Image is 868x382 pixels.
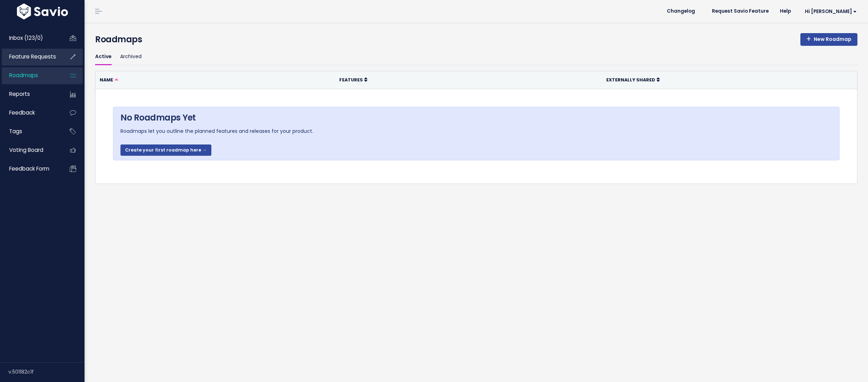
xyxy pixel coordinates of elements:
[120,49,142,65] a: Archived
[2,67,58,84] a: Roadmaps
[606,77,655,83] span: Externally Shared
[796,6,862,17] a: Hi [PERSON_NAME]
[95,49,112,65] a: Active
[2,86,58,102] a: Reports
[339,77,363,83] span: Features
[2,105,58,121] a: Feedback
[9,165,49,172] span: Feedback form
[9,146,43,154] span: Voting Board
[113,107,839,161] div: Roadmaps let you outline the planned features and releases for your product.
[9,90,30,98] span: Reports
[2,49,58,65] a: Feature Requests
[9,34,43,42] span: Inbox (123/0)
[2,123,58,140] a: Tags
[2,30,58,46] a: Inbox (123/0)
[8,363,85,381] div: v.501182c1f
[339,76,367,83] a: Features
[95,33,857,46] h4: Roadmaps
[800,33,857,46] a: New Roadmap
[120,111,832,124] h4: No Roadmaps Yet
[774,6,796,17] a: Help
[100,77,113,83] span: Name
[100,76,118,83] a: Name
[2,161,58,177] a: Feedback form
[606,76,660,83] a: Externally Shared
[805,9,857,14] span: Hi [PERSON_NAME]
[706,6,774,17] a: Request Savio Feature
[120,144,211,156] a: Create your first roadmap here →
[15,4,70,19] img: logo-white.9d6f32f41409.svg
[9,128,22,135] span: Tags
[9,72,38,79] span: Roadmaps
[2,142,58,158] a: Voting Board
[9,109,35,116] span: Feedback
[667,9,695,14] span: Changelog
[9,53,56,60] span: Feature Requests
